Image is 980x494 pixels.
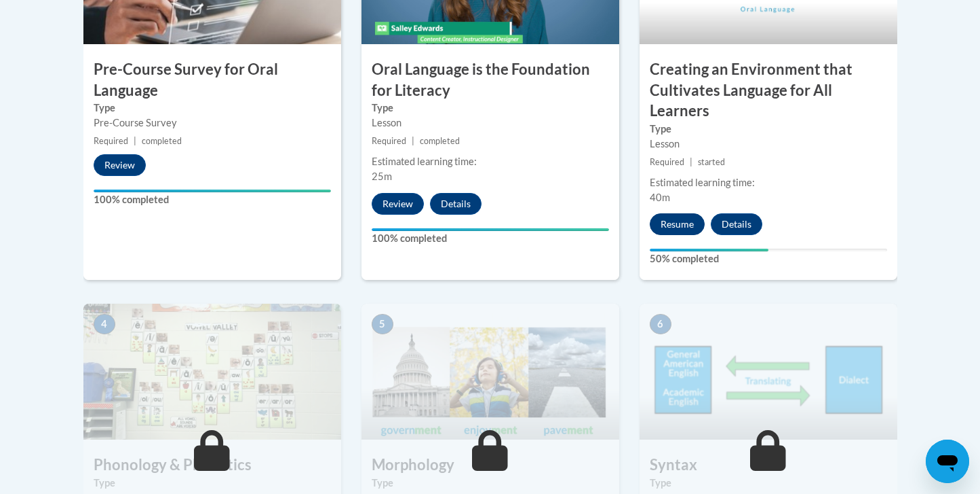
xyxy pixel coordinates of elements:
[640,455,897,476] h3: Syntax
[372,136,406,146] span: Required
[372,116,609,130] div: Lesson
[94,154,146,176] button: Review
[650,137,887,152] div: Lesson
[94,476,331,491] label: Type
[372,193,424,215] button: Review
[650,251,887,266] label: 50% completed
[412,136,414,146] span: |
[650,122,887,137] label: Type
[372,101,609,116] label: Type
[94,116,331,130] div: Pre-Course Survey
[94,190,331,192] div: Your progress
[372,476,609,491] label: Type
[94,192,331,207] label: 100% completed
[83,455,341,476] h3: Phonology & Phonetics
[650,476,887,491] label: Type
[361,59,619,101] h3: Oral Language is the Foundation for Literacy
[420,136,460,146] span: completed
[372,228,609,231] div: Your progress
[94,101,331,116] label: Type
[142,136,182,146] span: completed
[926,440,969,483] iframe: Button to launch messaging window
[83,59,341,101] h3: Pre-Course Survey for Oral Language
[372,171,392,182] span: 25m
[361,304,619,440] img: Course Image
[640,59,897,122] h3: Creating an Environment that Cultivates Language for All Learners
[650,213,705,235] button: Resume
[650,314,671,334] span: 6
[372,231,609,246] label: 100% completed
[430,193,482,215] button: Details
[640,304,897,440] img: Course Image
[711,213,762,235] button: Details
[134,136,136,146] span: |
[83,304,341,440] img: Course Image
[650,175,887,190] div: Estimated learning time:
[94,314,115,334] span: 4
[372,154,609,169] div: Estimated learning time:
[650,249,768,251] div: Your progress
[698,157,725,167] span: started
[94,136,128,146] span: Required
[650,157,684,167] span: Required
[361,455,619,476] h3: Morphology
[650,192,670,203] span: 40m
[690,157,692,167] span: |
[372,314,393,334] span: 5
